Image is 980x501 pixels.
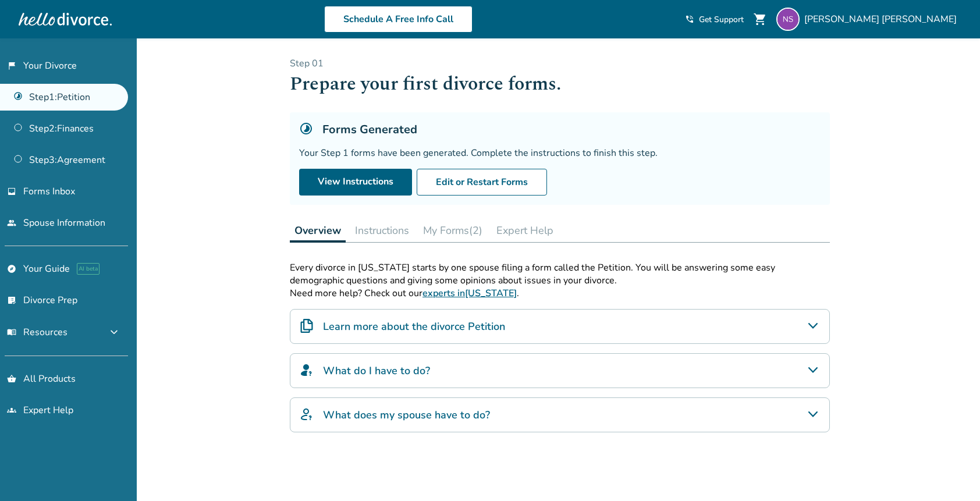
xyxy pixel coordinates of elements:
[776,8,800,31] img: ngentile@live.com
[290,219,346,243] button: Overview
[418,219,487,242] button: My Forms(2)
[323,407,490,422] h4: What does my spouse have to do?
[290,261,830,287] p: Every divorce in [US_STATE] starts by one spouse filing a form called the Petition. You will be a...
[324,6,473,33] a: Schedule A Free Info Call
[492,219,558,242] button: Expert Help
[804,13,961,26] span: [PERSON_NAME] [PERSON_NAME]
[300,363,314,377] img: What do I have to do?
[290,309,830,344] div: Learn more about the divorce Petition
[7,374,16,383] span: shopping_basket
[7,296,16,305] span: list_alt_check
[323,363,430,378] h4: What do I have to do?
[7,61,16,70] span: flag_2
[290,397,830,432] div: What does my spouse have to do?
[7,406,16,415] span: groups
[23,185,75,198] span: Forms Inbox
[350,219,414,242] button: Instructions
[922,445,980,501] iframe: Chat Widget
[7,326,68,339] span: Resources
[299,169,412,196] a: View Instructions
[300,319,314,333] img: Learn more about the divorce Petition
[7,187,16,196] span: inbox
[290,287,830,300] p: Need more help? Check out our .
[422,287,517,300] a: experts in[US_STATE]
[7,218,16,228] span: people
[323,319,505,334] h4: Learn more about the divorce Petition
[77,263,100,275] span: AI beta
[299,147,821,159] div: Your Step 1 forms have been generated. Complete the instructions to finish this step.
[685,14,744,25] a: phone_in_talkGet Support
[685,15,694,24] span: phone_in_talk
[753,12,767,26] span: shopping_cart
[699,14,744,25] span: Get Support
[417,169,547,196] button: Edit or Restart Forms
[7,264,16,273] span: explore
[290,57,830,70] p: Step 0 1
[290,70,830,98] h1: Prepare your first divorce forms.
[322,122,417,137] h5: Forms Generated
[107,325,121,339] span: expand_more
[300,407,314,421] img: What does my spouse have to do?
[290,353,830,388] div: What do I have to do?
[7,328,16,337] span: menu_book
